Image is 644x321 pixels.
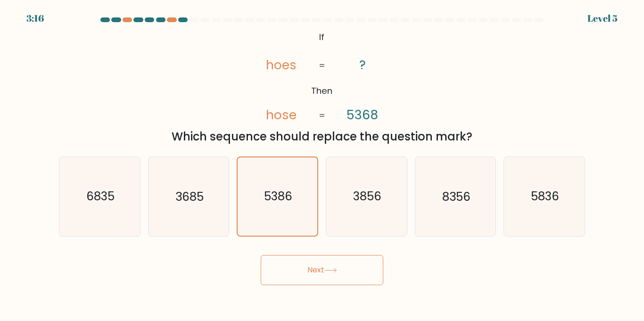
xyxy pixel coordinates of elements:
[264,188,292,205] text: 5386
[266,106,297,123] tspan: hose
[244,28,400,124] svg: @import url('[URL][DOMAIN_NAME]);
[531,188,559,205] text: 5836
[319,109,325,121] tspan: =
[86,188,115,205] text: 6835
[311,85,332,97] tspan: Then
[319,31,324,43] tspan: If
[266,56,297,74] tspan: hoes
[587,11,618,25] div: Level 5
[353,188,381,205] text: 3856
[26,11,44,25] div: 3:16
[175,188,204,205] text: 3685
[347,106,379,123] tspan: 5368
[65,128,579,145] div: Which sequence should replace the question mark?
[359,56,366,74] tspan: ?
[442,188,471,205] text: 8356
[319,59,325,71] tspan: =
[261,255,383,285] button: Next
